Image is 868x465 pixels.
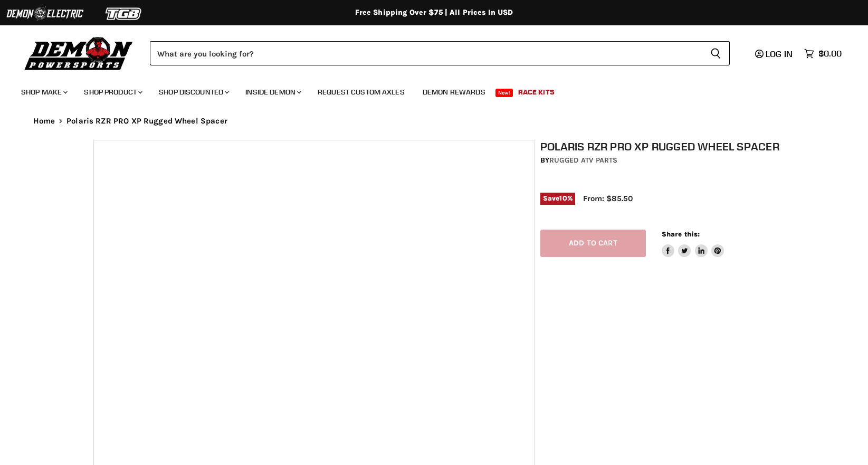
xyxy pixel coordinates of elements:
span: From: $85.50 [583,194,633,203]
a: Shop Discounted [151,81,235,103]
a: Rugged ATV Parts [549,156,617,165]
aside: Share this: [662,230,724,258]
a: Home [33,117,55,126]
span: $0.00 [818,49,842,59]
span: Log in [766,49,793,59]
span: Share this: [662,230,700,238]
a: $0.00 [799,46,847,61]
span: 10 [559,194,567,202]
span: New! [495,89,513,97]
a: Demon Rewards [415,81,493,103]
img: TGB Logo 2 [84,4,164,24]
a: Shop Product [76,81,149,103]
a: Log in [750,49,799,59]
img: Demon Powersports [21,34,137,72]
div: Free Shipping Over $75 | All Prices In USD [12,8,856,17]
div: by [540,155,781,166]
a: Inside Demon [237,81,308,103]
span: Polaris RZR PRO XP Rugged Wheel Spacer [66,117,227,126]
button: Search [702,41,730,65]
span: Save % [540,193,575,204]
input: Search [150,41,702,65]
a: Request Custom Axles [310,81,413,103]
a: Race Kits [510,81,562,103]
h1: Polaris RZR PRO XP Rugged Wheel Spacer [540,140,781,153]
ul: Main menu [13,77,839,103]
form: Product [150,41,730,65]
nav: Breadcrumbs [12,117,856,126]
img: Demon Electric Logo 2 [5,4,84,24]
a: Shop Make [13,81,74,103]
